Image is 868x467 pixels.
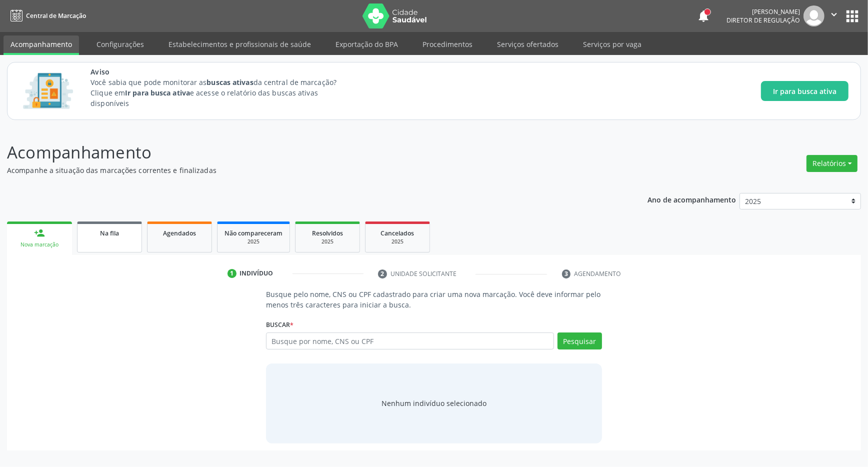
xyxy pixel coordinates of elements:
[381,229,414,237] span: Cancelados
[19,68,76,113] img: Imagem de CalloutCard
[576,35,648,53] a: Serviços por vaga
[726,16,800,24] span: Diretor de regulação
[773,86,836,96] span: Ir para busca ativa
[381,398,486,408] div: Nenhum indivíduo selecionado
[328,35,405,53] a: Exportação do BPA
[828,9,839,20] i: 
[3,35,79,55] a: Acompanhamento
[803,5,824,26] img: img
[372,238,422,245] div: 2025
[163,229,196,237] span: Agendados
[557,332,602,349] button: Pesquisar
[696,9,710,23] button: notifications
[227,269,236,278] div: 1
[7,165,605,175] p: Acompanhe a situação das marcações correntes e finalizadas
[806,155,857,172] button: Relatórios
[490,35,565,53] a: Serviços ofertados
[824,5,843,26] button: 
[266,317,293,332] label: Buscar
[206,77,253,87] strong: buscas ativas
[90,77,355,108] p: Você sabia que pode monitorar as da central de marcação? Clique em e acesse o relatório das busca...
[726,7,800,16] div: [PERSON_NAME]
[224,229,282,237] span: Não compareceram
[843,7,861,25] button: apps
[26,11,86,20] span: Central de Marcação
[161,35,318,53] a: Estabelecimentos e profissionais de saúde
[90,66,355,77] span: Aviso
[302,238,352,245] div: 2025
[125,88,190,97] strong: Ir para busca ativa
[647,193,736,205] p: Ano de acompanhamento
[224,238,282,245] div: 2025
[415,35,479,53] a: Procedimentos
[312,229,343,237] span: Resolvidos
[266,332,554,349] input: Busque por nome, CNS ou CPF
[240,269,273,278] div: Indivíduo
[7,7,86,24] a: Central de Marcação
[7,140,605,165] p: Acompanhamento
[14,241,65,248] div: Nova marcação
[89,35,151,53] a: Configurações
[100,229,119,237] span: Na fila
[761,81,848,101] button: Ir para busca ativa
[266,289,602,310] p: Busque pelo nome, CNS ou CPF cadastrado para criar uma nova marcação. Você deve informar pelo men...
[34,227,45,238] div: person_add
